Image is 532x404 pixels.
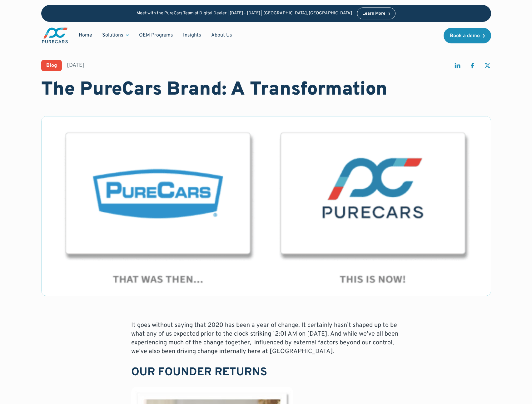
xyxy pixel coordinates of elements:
a: Home [74,29,97,41]
div: Book a demo [450,33,480,38]
strong: OUR FOUNDER RETURNS [131,365,267,380]
a: Book a demo [444,28,491,43]
img: purecars logo [41,27,69,44]
a: OEM Programs [134,29,178,41]
a: share on linkedin [454,62,461,72]
div: Solutions [102,32,123,39]
p: It goes without saying that 2020 has been a year of change. It certainly hasn’t shaped up to be w... [131,321,401,356]
h1: The PureCars Brand: A Transformation [41,79,491,101]
a: Insights [178,29,206,41]
a: Learn More [357,7,396,19]
div: [DATE] [67,62,85,69]
div: Blog [46,63,57,68]
a: share on facebook [469,62,476,72]
a: main [41,27,69,44]
a: share on twitter [484,62,491,72]
a: About Us [206,29,237,41]
p: Meet with the PureCars Team at Digital Dealer | [DATE] - [DATE] | [GEOGRAPHIC_DATA], [GEOGRAPHIC_... [137,11,352,16]
div: Learn More [362,12,385,16]
div: Solutions [97,29,134,41]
